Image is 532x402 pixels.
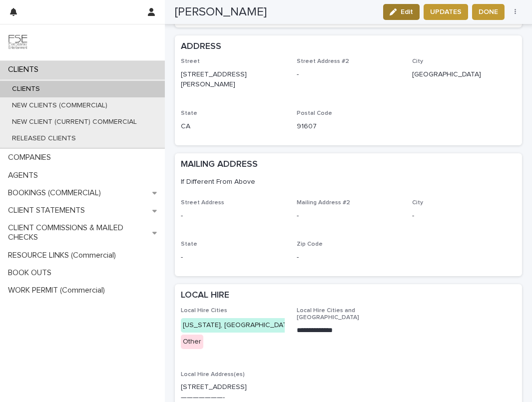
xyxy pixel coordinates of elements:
div: [US_STATE], [GEOGRAPHIC_DATA] [181,318,295,333]
span: Edit [401,8,413,15]
p: BOOKINGS (COMMERCIAL) [4,188,109,198]
span: City [412,200,423,206]
div: Other [181,335,203,349]
span: Local Hire Address(es) [181,372,245,378]
span: Local Hire Cities [181,308,227,314]
p: - [297,211,401,221]
p: RESOURCE LINKS (Commercial) [4,251,124,260]
h2: [PERSON_NAME] [175,5,267,19]
p: BOOK OUTS [4,268,59,278]
p: AGENTS [4,171,46,180]
span: Street Address #2 [297,58,349,64]
h2: ADDRESS [181,41,221,52]
p: - [297,69,401,80]
p: [STREET_ADDRESS][PERSON_NAME] [181,69,285,90]
p: - [181,252,285,263]
span: State [181,110,197,116]
p: CLIENT STATEMENTS [4,206,93,215]
p: RELEASED CLIENTS [4,134,84,143]
p: CLIENT COMMISSIONS & MAILED CHECKS [4,223,152,242]
p: COMPANIES [4,153,59,162]
h2: MAILING ADDRESS [181,159,258,170]
span: Zip Code [297,241,323,247]
p: 91607 [297,121,401,132]
p: - [297,252,401,263]
span: State [181,241,197,247]
h2: LOCAL HIRE [181,290,229,301]
span: Postal Code [297,110,332,116]
p: NEW CLIENT (CURRENT) COMMERCIAL [4,118,145,126]
span: Local Hire Cities and [GEOGRAPHIC_DATA] [297,308,359,321]
p: WORK PERMIT (Commercial) [4,286,113,295]
p: If Different From Above [181,177,512,186]
p: CLIENTS [4,65,46,74]
img: 9JgRvJ3ETPGCJDhvPVA5 [8,32,28,52]
p: CA [181,121,285,132]
span: UPDATES [430,7,462,17]
span: DONE [479,7,498,17]
button: UPDATES [424,4,468,20]
span: City [412,58,423,64]
p: - [412,211,516,221]
span: Mailing Address #2 [297,200,350,206]
p: CLIENTS [4,85,48,93]
p: NEW CLIENTS (COMMERCIAL) [4,101,115,110]
button: Edit [383,4,420,20]
span: Street Address [181,200,224,206]
button: DONE [472,4,505,20]
p: [GEOGRAPHIC_DATA] [412,69,516,80]
p: - [181,211,285,221]
span: Street [181,58,200,64]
